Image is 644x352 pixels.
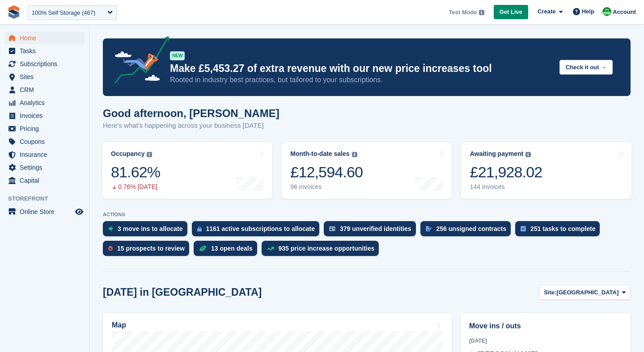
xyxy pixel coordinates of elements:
[521,226,526,231] img: task-75834270c22a3079a89374b754ae025e5fb1db73e45f91037f5363f120a921f8.svg
[192,221,324,241] a: 1161 active subscriptions to allocate
[20,148,73,161] span: Insurance
[102,142,272,199] a: Occupancy 81.62% 0.76% [DATE]
[194,241,262,260] a: 13 open deals
[469,321,622,331] h2: Move ins / outs
[4,205,85,218] a: menu
[211,245,253,252] div: 13 open deals
[103,107,280,119] h1: Good afternoon, [PERSON_NAME]
[118,225,183,232] div: 3 move ins to allocate
[582,7,594,16] span: Help
[108,226,113,231] img: move_ins_to_allocate_icon-fdf77a2bb77ea45bf5b3d319d69a93e2d87916cf1d5bf7949dd705db3b84f3ca.svg
[4,96,85,109] a: menu
[470,163,542,181] div: £21,928.02
[4,32,85,44] a: menu
[199,245,207,251] img: deal-1b604bf984904fb50ccaf53a9ad4b4a5d6e5aea283cecdc64d6e3604feb123c2.svg
[340,225,411,232] div: 379 unverified identities
[20,32,73,44] span: Home
[20,58,73,70] span: Subscriptions
[556,288,619,297] span: [GEOGRAPHIC_DATA]
[4,45,85,57] a: menu
[103,221,192,241] a: 3 move ins to allocate
[436,225,506,232] div: 256 unsigned contracts
[111,150,144,158] div: Occupancy
[602,7,611,16] img: Laura Carlisle
[111,163,160,181] div: 81.62%
[279,245,375,252] div: 935 price increase opportunities
[4,122,85,135] a: menu
[206,225,315,232] div: 1161 active subscriptions to allocate
[103,286,262,298] h2: [DATE] in [GEOGRAPHIC_DATA]
[559,60,613,75] button: Check it out →
[281,142,452,199] a: Month-to-date sales £12,594.60 96 invoices
[74,206,85,217] a: Preview store
[111,183,160,191] div: 0.76% [DATE]
[290,183,363,191] div: 96 invoices
[170,62,552,75] p: Make £5,453.27 of extra revenue with our new price increases tool
[147,152,152,157] img: icon-info-grey-7440780725fd019a000dd9b08b2336e03edf1995a4989e88bcd33f0948082b44.svg
[170,51,185,60] div: NEW
[262,241,384,260] a: 935 price increase opportunities
[4,84,85,96] a: menu
[170,75,552,85] p: Rooted in industry best practices, but tailored to your subscriptions.
[20,161,73,174] span: Settings
[515,221,605,241] a: 251 tasks to complete
[117,245,185,252] div: 15 prospects to review
[4,148,85,161] a: menu
[525,152,531,157] img: icon-info-grey-7440780725fd019a000dd9b08b2336e03edf1995a4989e88bcd33f0948082b44.svg
[20,84,73,96] span: CRM
[544,288,556,297] span: Site:
[20,96,73,109] span: Analytics
[539,285,631,300] button: Site: [GEOGRAPHIC_DATA]
[112,321,126,329] h2: Map
[538,7,555,16] span: Create
[329,226,335,231] img: verify_identity-adf6edd0f0f0b5bbfe63781bf79b02c33cf7c696d77639b501bdc392416b5a36.svg
[324,221,420,241] a: 379 unverified identities
[494,5,528,20] a: Get Live
[20,109,73,122] span: Invoices
[613,8,636,17] span: Account
[290,150,349,158] div: Month-to-date sales
[103,241,194,260] a: 15 prospects to review
[4,71,85,83] a: menu
[352,152,357,157] img: icon-info-grey-7440780725fd019a000dd9b08b2336e03edf1995a4989e88bcd33f0948082b44.svg
[197,226,202,232] img: active_subscription_to_allocate_icon-d502201f5373d7db506a760aba3b589e785aa758c864c3986d89f69b8ff3...
[20,45,73,57] span: Tasks
[469,337,622,345] div: [DATE]
[107,36,169,87] img: price-adjustments-announcement-icon-8257ccfd72463d97f412b2fc003d46551f7dbcb40ab6d574587a9cd5c0d94...
[267,247,274,251] img: price_increase_opportunities-93ffe204e8149a01c8c9dc8f82e8f89637d9d84a8eef4429ea346261dce0b2c0.svg
[4,174,85,187] a: menu
[7,5,21,19] img: stora-icon-8386f47178a22dfd0bd8f6a31ec36ba5ce8667c1dd55bd0f319d3a0aa187defe.svg
[530,225,596,232] div: 251 tasks to complete
[32,8,95,17] div: 100% Self Storage (467)
[470,150,524,158] div: Awaiting payment
[8,194,89,203] span: Storefront
[20,135,73,148] span: Coupons
[20,122,73,135] span: Pricing
[20,205,73,218] span: Online Store
[500,8,522,17] span: Get Live
[20,174,73,187] span: Capital
[108,246,113,251] img: prospect-51fa495bee0391a8d652442698ab0144808aea92771e9ea1ae160a38d050c398.svg
[461,142,631,199] a: Awaiting payment £21,928.02 144 invoices
[103,212,631,218] p: ACTIONS
[4,135,85,148] a: menu
[449,8,477,17] span: Test Mode
[470,183,542,191] div: 144 invoices
[4,109,85,122] a: menu
[4,58,85,70] a: menu
[420,221,515,241] a: 256 unsigned contracts
[479,10,484,15] img: icon-info-grey-7440780725fd019a000dd9b08b2336e03edf1995a4989e88bcd33f0948082b44.svg
[4,161,85,174] a: menu
[103,121,280,131] p: Here's what's happening across your business [DATE]
[20,71,73,83] span: Sites
[290,163,363,181] div: £12,594.60
[426,226,432,231] img: contract_signature_icon-13c848040528278c33f63329250d36e43548de30e8caae1d1a13099fd9432cc5.svg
